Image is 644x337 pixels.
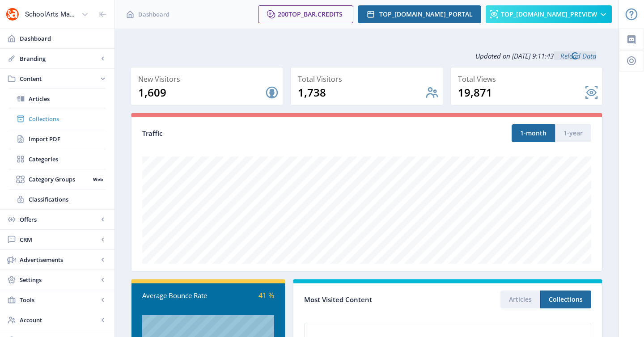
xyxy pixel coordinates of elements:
[486,5,612,23] button: TOP_[DOMAIN_NAME]_PREVIEW
[138,10,169,19] span: Dashboard
[20,54,98,63] span: Branding
[288,10,343,18] span: TOP_BAR.CREDITS
[258,291,274,300] span: 41 %
[512,124,555,142] button: 1-month
[29,114,106,123] span: Collections
[29,155,106,164] span: Categories
[20,295,98,304] span: Tools
[554,51,596,60] a: Reload Data
[298,73,439,85] div: Total Visitors
[540,291,591,308] button: Collections
[138,85,265,100] div: 1,609
[458,85,585,100] div: 19,871
[90,175,106,184] nb-badge: Web
[9,149,106,169] a: Categories
[29,195,106,204] span: Classifications
[20,275,98,284] span: Settings
[138,73,279,85] div: New Visitors
[9,169,106,189] a: Category GroupsWeb
[379,11,473,18] span: TOP_[DOMAIN_NAME]_PORTAL
[131,45,603,67] div: Updated on [DATE] 9:11:43
[20,255,98,264] span: Advertisements
[9,190,106,209] a: Classifications
[142,291,208,301] div: Average Bounce Rate
[304,293,448,307] div: Most Visited Content
[458,73,599,85] div: Total Views
[9,129,106,149] a: Import PDF
[20,74,98,83] span: Content
[9,109,106,129] a: Collections
[258,5,353,23] button: 200TOP_BAR.CREDITS
[9,89,106,109] a: Articles
[20,316,98,324] span: Account
[142,128,367,139] div: Traffic
[298,85,424,100] div: 1,738
[555,124,591,142] button: 1-year
[20,34,107,43] span: Dashboard
[20,215,98,224] span: Offers
[29,94,106,103] span: Articles
[358,5,481,23] button: TOP_[DOMAIN_NAME]_PORTAL
[500,291,540,308] button: Articles
[5,7,20,21] img: properties.app_icon.png
[20,235,98,244] span: CRM
[25,4,78,24] div: SchoolArts Magazine
[501,11,597,18] span: TOP_[DOMAIN_NAME]_PREVIEW
[29,175,90,184] span: Category Groups
[29,135,106,143] span: Import PDF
